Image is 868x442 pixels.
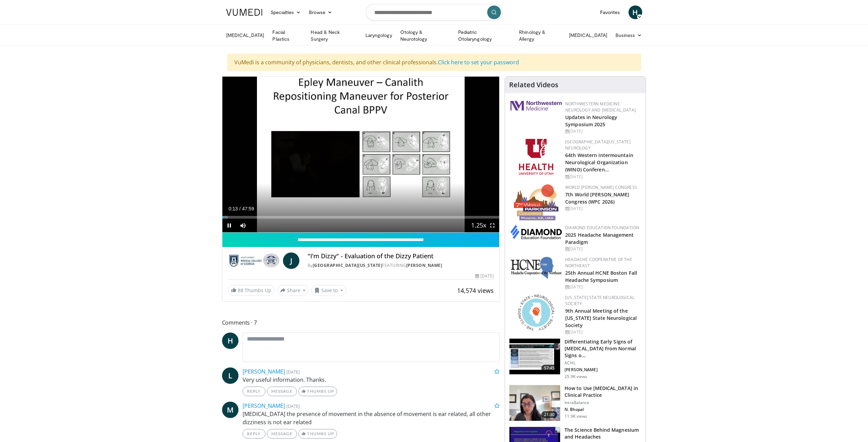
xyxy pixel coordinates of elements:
[226,9,262,16] img: VuMedi Logo
[514,184,558,220] img: 16fe1da8-a9a0-4f15-bd45-1dd1acf19c34.png.150x105_q85_autocrop_double_scale_upscale_version-0.2.png
[565,400,642,405] p: IntraBalance
[510,225,562,239] img: d0406666-9e5f-4b94-941b-f1257ac5ccaf.png.150x105_q85_autocrop_double_scale_upscale_version-0.2.png
[396,29,454,42] a: Otology & Neurotology
[313,262,383,268] a: [GEOGRAPHIC_DATA][US_STATE]
[305,5,336,19] a: Browse
[243,402,285,409] a: [PERSON_NAME]
[485,219,499,232] button: Fullscreen
[222,333,238,349] a: H
[611,28,646,42] a: Business
[438,58,519,66] a: Click here to set your password
[239,206,241,211] span: /
[510,257,562,279] img: 6c52f715-17a6-4da1-9b6c-8aaf0ffc109f.jpg.150x105_q85_autocrop_double_scale_upscale_version-0.2.jpg
[228,285,274,296] a: 88 Thumbs Up
[565,128,640,134] div: [DATE]
[565,28,611,42] a: [MEDICAL_DATA]
[475,273,494,279] div: [DATE]
[565,385,642,399] h3: How to Use [MEDICAL_DATA] in Clinical Practice
[565,184,637,190] a: World [PERSON_NAME] Congress
[509,385,560,421] img: 662646f3-24dc-48fd-91cb-7f13467e765c.150x105_q85_crop-smart_upscale.jpg
[565,152,633,173] a: 64th Western Intermountain Neurological Organization (WINO) Conferen…
[308,262,494,269] div: By FEATURING
[242,206,254,211] span: 47:59
[509,339,560,374] img: 599f3ee4-8b28-44a1-b622-e2e4fac610ae.150x105_q85_crop-smart_upscale.jpg
[565,174,640,180] div: [DATE]
[565,338,642,359] h3: Differentiating Early Signs of [MEDICAL_DATA] From Normal Signs o…
[565,191,629,205] a: 7th World [PERSON_NAME] Congress (WPC 2026)
[565,374,587,379] p: 25.9K views
[565,407,642,412] p: N. Bhopal
[227,54,641,71] div: VuMedi is a community of physicians, dentists, and other clinical professionals.
[268,29,307,42] a: Facial Plastics
[222,402,238,418] a: M
[286,403,300,409] small: [DATE]
[406,262,442,268] a: [PERSON_NAME]
[565,270,637,283] a: 25th Annual HCNE Boston Fall Headache Symposium
[298,387,337,396] a: Thumbs Up
[565,246,640,252] div: [DATE]
[228,252,280,269] img: Medical College of Georgia - Augusta University
[267,429,297,439] a: Message
[222,28,269,42] a: [MEDICAL_DATA]
[565,225,639,231] a: Diamond Education Foundation
[457,286,494,295] span: 14,574 views
[472,219,485,232] button: Playback Rate
[243,429,265,439] a: Reply
[267,387,297,396] a: Message
[565,139,631,151] a: [GEOGRAPHIC_DATA][US_STATE] Neurology
[267,5,305,19] a: Specialties
[519,139,553,175] img: f6362829-b0a3-407d-a044-59546adfd345.png.150x105_q85_autocrop_double_scale_upscale_version-0.2.png
[565,101,636,113] a: Northwestern Medicine Neurology and [MEDICAL_DATA]
[510,101,562,110] img: 2a462fb6-9365-492a-ac79-3166a6f924d8.png.150x105_q85_autocrop_double_scale_upscale_version-0.2.jpg
[565,427,642,440] h3: The Science Behind Magnesium and Headaches
[307,29,361,42] a: Head & Neck Surgery
[366,4,503,21] input: Search topics, interventions
[298,429,337,439] a: Thumbs Up
[229,206,238,211] span: 0:13
[509,385,642,421] a: 21:30 How to Use [MEDICAL_DATA] in Clinical Practice IntraBalance N. Bhopal 11.9K views
[515,29,565,42] a: Rhinology & Allergy
[361,28,396,42] a: Laryngology
[565,367,642,373] p: [PERSON_NAME]
[565,414,587,419] p: 11.9K views
[222,77,500,233] video-js: Video Player
[629,5,642,19] a: H
[236,219,250,232] button: Mute
[565,329,640,335] div: [DATE]
[286,369,300,375] small: [DATE]
[238,287,243,294] span: 88
[222,318,500,327] span: Comments 7
[283,252,299,269] a: J
[518,295,554,330] img: 71a8b48c-8850-4916-bbdd-e2f3ccf11ef9.png.150x105_q85_autocrop_double_scale_upscale_version-0.2.png
[243,376,500,384] p: Very useful information. Thanks.
[222,216,500,219] div: Progress Bar
[243,410,500,426] p: [MEDICAL_DATA] the presence of movement in the absence of movement is ear related, all other dizz...
[222,367,238,384] a: L
[541,365,558,372] span: 57:45
[541,411,558,418] span: 21:30
[277,285,309,296] button: Share
[596,5,624,19] a: Favorites
[565,284,640,290] div: [DATE]
[565,308,637,328] a: 9th Annual Meeting of the [US_STATE] State Neurological Society
[308,252,494,260] h4: "I'm Dizzy" - Evaluation of the Dizzy Patient
[243,387,265,396] a: Reply
[565,295,634,307] a: [US_STATE] State Neurological Society
[565,232,634,245] a: 2025 Headache Management Paradigm
[565,206,640,212] div: [DATE]
[509,338,642,379] a: 57:45 Differentiating Early Signs of [MEDICAL_DATA] From Normal Signs o… ACHL [PERSON_NAME] 25.9K...
[311,285,346,296] button: Save to
[454,29,515,42] a: Pediatric Otolaryngology
[565,360,642,366] p: ACHL
[565,114,617,128] a: Updates in Neurology Symposium 2025
[509,81,558,89] h4: Related Videos
[565,257,632,269] a: Headache Cooperative of the Northeast
[222,219,236,232] button: Pause
[243,368,285,375] a: [PERSON_NAME]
